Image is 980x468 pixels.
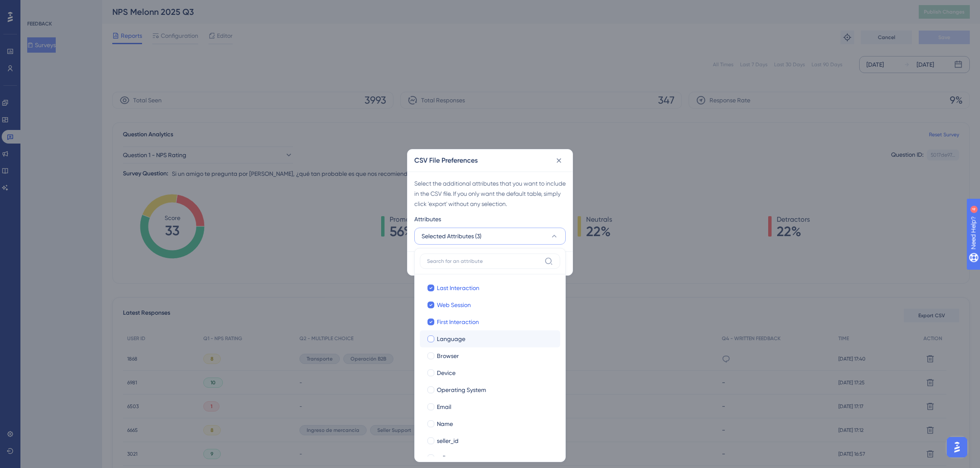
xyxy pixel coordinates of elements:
[437,436,459,446] span: seller_id
[427,258,541,265] input: Search for an attribute
[437,300,471,310] span: Web Session
[414,155,478,166] h2: CSV File Preferences
[437,351,459,361] span: Browser
[437,385,486,395] span: Operating System
[437,283,479,293] span: Last Interaction
[422,231,481,241] span: Selected Attributes (3)
[437,317,479,327] span: First Interaction
[437,453,469,463] span: seller_name
[437,402,451,412] span: Email
[437,334,465,344] span: Language
[414,178,566,209] div: Select the additional attributes that you want to include in the CSV file. If you only want the d...
[437,419,453,429] span: Name
[944,434,970,460] iframe: UserGuiding AI Assistant Launcher
[59,4,62,11] div: 4
[20,2,53,12] span: Need Help?
[414,214,441,224] span: Attributes
[437,368,456,378] span: Device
